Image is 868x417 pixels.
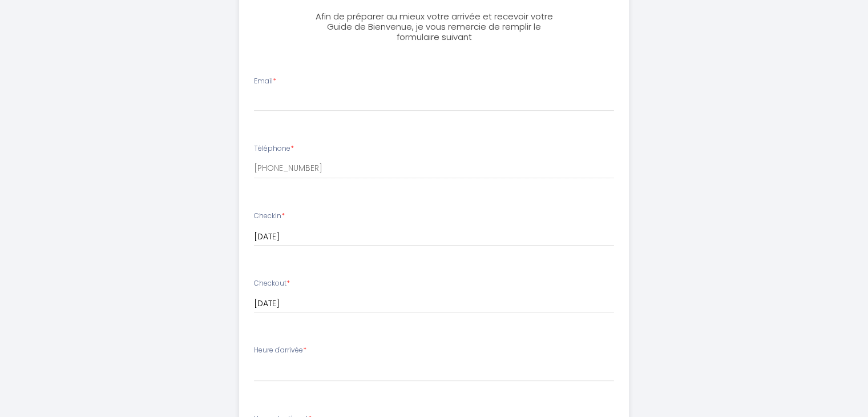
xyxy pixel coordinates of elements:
[254,143,294,154] label: Téléphone
[254,278,290,289] label: Checkout
[254,345,306,356] label: Heure d'arrivée
[254,76,276,87] label: Email
[254,211,285,222] label: Checkin
[307,11,561,42] h3: Afin de préparer au mieux votre arrivée et recevoir votre Guide de Bienvenue, je vous remercie de...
